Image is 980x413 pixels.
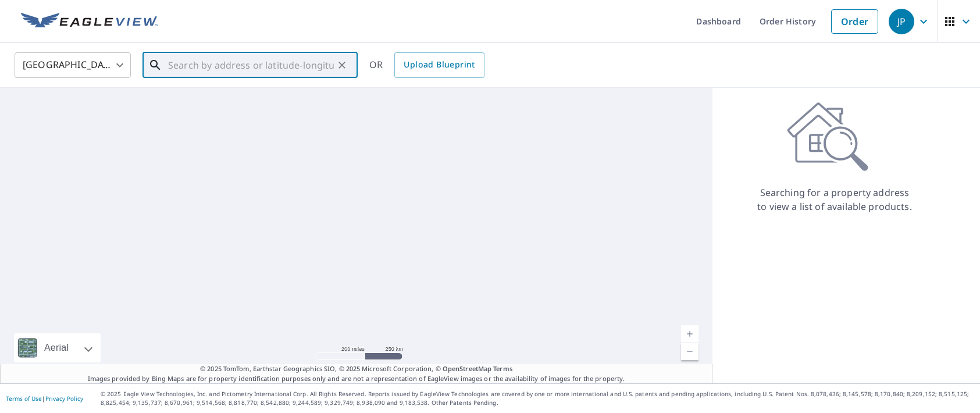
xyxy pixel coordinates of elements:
[101,390,974,407] p: © 2025 Eagle View Technologies, Inc. and Pictometry International Corp. All Rights Reserved. Repo...
[21,13,158,30] img: EV Logo
[831,9,878,34] a: Order
[443,364,491,373] a: OpenStreetMap
[757,186,913,213] p: Searching for a property address to view a list of available products.
[889,9,914,34] div: JP
[200,364,512,374] span: © 2025 TomTom, Earthstar Geographics SIO, © 2025 Microsoft Corporation, ©
[168,49,334,81] input: Search by address or latitude-longitude
[681,343,699,360] a: Current Level 5, Zoom Out
[369,52,484,78] div: OR
[6,395,83,402] p: |
[404,58,475,72] span: Upload Blueprint
[394,52,484,78] a: Upload Blueprint
[45,394,83,403] a: Privacy Policy
[493,364,512,373] a: Terms
[41,333,72,362] div: Aerial
[6,394,42,403] a: Terms of Use
[334,57,350,73] button: Clear
[681,325,699,343] a: Current Level 5, Zoom In
[15,49,131,81] div: [GEOGRAPHIC_DATA]
[14,333,101,362] div: Aerial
